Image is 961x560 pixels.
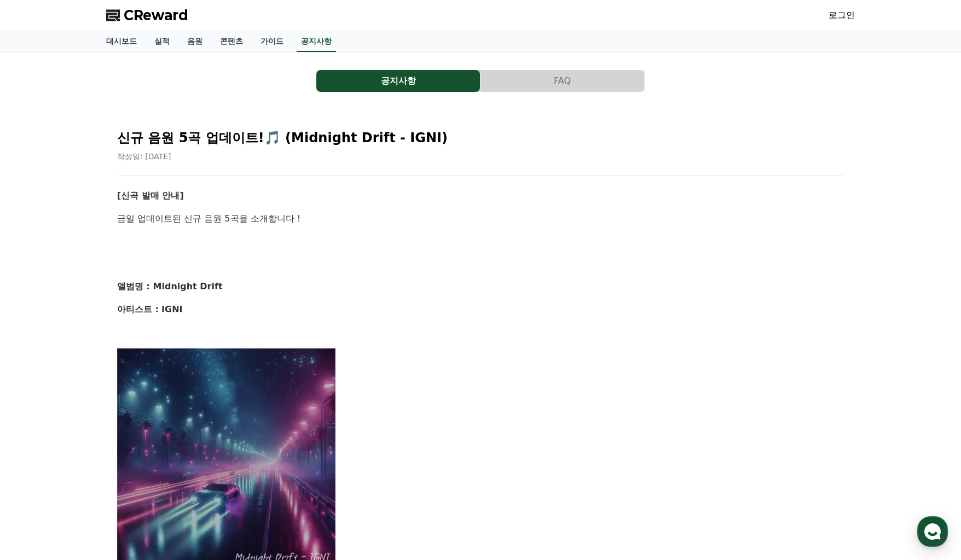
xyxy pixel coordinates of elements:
[178,31,211,52] a: 음원
[480,70,644,92] button: FAQ
[316,70,480,92] button: 공지사항
[480,70,645,92] a: FAQ
[297,31,336,52] a: 공지사항
[161,304,182,314] strong: IGNI
[117,304,159,314] strong: 아티스트 :
[211,31,252,52] a: 콘텐츠
[117,212,844,226] p: 금일 업데이트된 신규 음원 5곡을 소개합니다 !
[252,31,292,52] a: 가이드
[124,7,188,24] span: CReward
[829,9,855,22] a: 로그인
[117,281,223,291] strong: 앨범명 : Midnight Drift
[106,7,188,24] a: CReward
[117,129,844,147] h2: 신규 음원 5곡 업데이트!🎵 (Midnight Drift - IGNI)
[117,152,171,161] span: 작성일: [DATE]
[146,31,178,52] a: 실적
[117,190,184,201] strong: [신곡 발매 안내]
[97,31,146,52] a: 대시보드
